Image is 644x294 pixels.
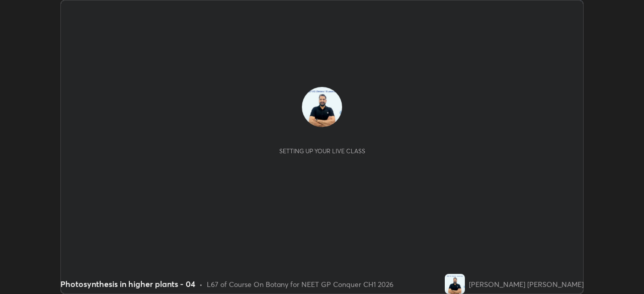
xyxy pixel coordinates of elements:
[445,274,465,294] img: 11c413ee5bf54932a542f26ff398001b.jpg
[207,279,393,289] div: L67 of Course On Botany for NEET GP Conquer CH1 2026
[302,87,342,127] img: 11c413ee5bf54932a542f26ff398001b.jpg
[60,278,195,290] div: Photosynthesis in higher plants - 04
[199,279,203,289] div: •
[279,147,365,155] div: Setting up your live class
[469,279,584,289] div: [PERSON_NAME] [PERSON_NAME]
